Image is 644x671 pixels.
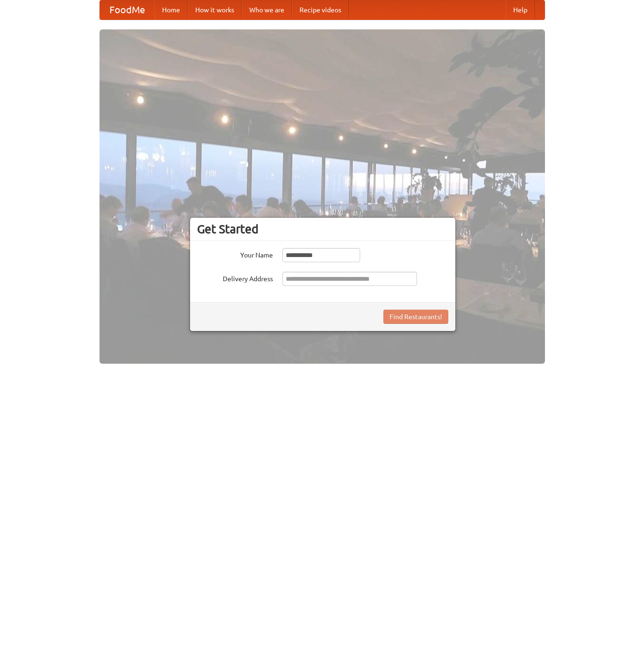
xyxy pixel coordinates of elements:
[197,272,273,284] label: Delivery Address
[197,248,273,260] label: Your Name
[188,0,242,19] a: How it works
[100,0,154,19] a: FoodMe
[292,0,349,19] a: Recipe videos
[197,222,448,236] h3: Get Started
[154,0,188,19] a: Home
[242,0,292,19] a: Who we are
[383,310,448,324] button: Find Restaurants!
[506,0,535,19] a: Help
